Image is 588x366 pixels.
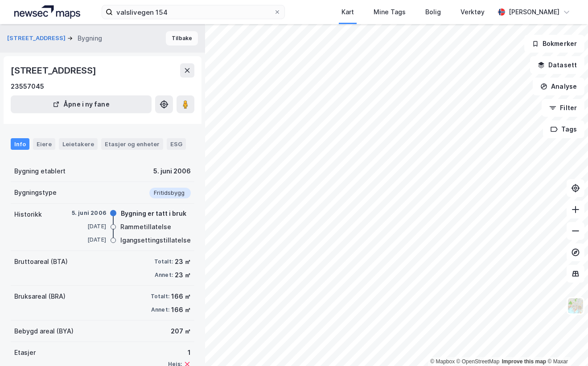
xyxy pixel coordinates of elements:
div: 166 ㎡ [171,291,191,302]
div: Totalt: [151,293,169,300]
div: Info [11,138,29,150]
div: 23557045 [11,81,44,92]
div: 207 ㎡ [171,326,191,337]
div: Annet: [151,306,169,313]
button: Tags [543,120,584,138]
div: Kart [341,7,354,17]
div: Bruttoareal (BTA) [14,256,68,267]
div: 23 ㎡ [175,270,191,280]
div: Bygning er tatt i bruk [121,208,186,219]
div: Bygning etablert [14,166,66,177]
div: Mine Tags [374,7,406,17]
div: 166 ㎡ [171,304,191,315]
div: Etasjer og enheter [105,140,160,148]
div: 5. juni 2006 [70,209,106,217]
a: OpenStreetMap [456,358,500,365]
button: Tilbake [166,31,198,45]
input: Søk på adresse, matrikkel, gårdeiere, leietakere eller personer [113,5,274,19]
div: 5. juni 2006 [153,166,191,177]
button: Datasett [530,56,584,74]
div: Annet: [155,271,173,279]
div: Historikk [14,209,42,220]
iframe: Chat Widget [543,323,588,366]
img: Z [567,297,584,314]
div: Rammetillatelse [120,222,171,232]
div: ESG [167,138,186,150]
div: Etasjer [14,347,36,358]
button: Analyse [533,78,584,95]
img: logo.a4113a55bc3d86da70a041830d287a7e.svg [14,5,80,19]
div: [DATE] [70,236,106,244]
a: Improve this map [502,358,546,365]
div: Verktøy [461,7,485,17]
div: 1 [168,347,191,358]
div: Bygning [78,33,102,44]
div: [STREET_ADDRESS] [11,63,98,78]
div: Bygningstype [14,187,57,198]
button: Åpne i ny fane [11,95,152,113]
div: [DATE] [70,222,106,230]
div: Totalt: [154,258,173,265]
div: Bebygd areal (BYA) [14,326,74,337]
button: [STREET_ADDRESS] [7,34,67,43]
div: Igangsettingstillatelse [120,235,191,246]
button: Filter [542,99,584,117]
div: Kontrollprogram for chat [543,323,588,366]
div: Bruksareal (BRA) [14,291,66,302]
a: Mapbox [430,358,455,365]
div: 23 ㎡ [175,256,191,267]
div: Eiere [33,138,55,150]
button: Bokmerker [524,35,584,53]
div: [PERSON_NAME] [509,7,559,17]
div: Leietakere [59,138,98,150]
div: Bolig [425,7,441,17]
